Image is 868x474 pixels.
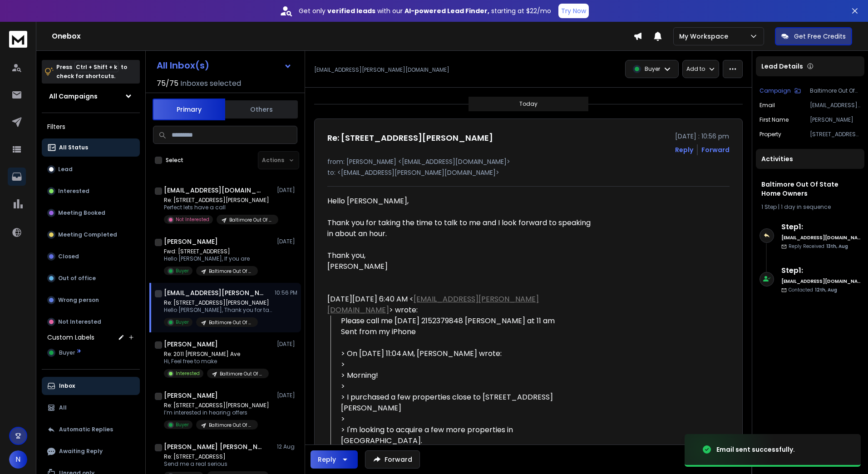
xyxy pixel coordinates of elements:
[59,448,103,455] p: Awaiting Reply
[164,460,269,468] p: Send me a real serious
[59,426,113,433] p: Automatic Replies
[209,422,252,429] p: Baltimore Out Of State Home Owners
[277,341,297,348] p: [DATE]
[176,370,200,377] p: Interested
[759,131,781,138] p: Property
[42,344,140,362] button: Buyer
[9,31,27,48] img: logo
[164,299,273,306] p: Re: [STREET_ADDRESS][PERSON_NAME]
[153,99,225,120] button: Primary
[58,231,117,238] p: Meeting Completed
[42,313,140,331] button: Not Interested
[164,358,269,365] p: Hi, Feel free to make
[58,253,79,260] p: Closed
[52,31,633,42] h1: Onebox
[759,87,801,94] button: Campaign
[56,63,127,81] p: Press to check for shortcuts.
[327,196,592,207] div: Hello [PERSON_NAME],
[59,382,75,390] p: Inbox
[58,166,73,173] p: Lead
[59,144,88,151] p: All Status
[42,420,140,439] button: Automatic Replies
[164,197,273,204] p: Re: [STREET_ADDRESS][PERSON_NAME]
[781,203,831,211] span: 1 day in sequence
[42,204,140,222] button: Meeting Booked
[220,370,263,377] p: Baltimore Out Of State Home Owners
[519,100,538,108] p: Today
[42,226,140,244] button: Meeting Completed
[277,443,297,450] p: 12 Aug
[759,116,789,123] p: First Name
[645,65,660,73] p: Buyer
[327,250,592,261] div: Thank you,
[327,217,592,239] div: Thank you for taking the time to talk to me and I look forward to speaking in about an hour.
[686,65,705,73] p: Add to
[58,318,101,326] p: Not Interested
[327,294,539,315] a: [EMAIL_ADDRESS][PERSON_NAME][DOMAIN_NAME]
[164,288,264,297] h1: [EMAIL_ADDRESS][PERSON_NAME][DOMAIN_NAME]
[225,99,298,119] button: Others
[166,157,183,164] label: Select
[42,269,140,287] button: Out of office
[810,116,861,123] p: [PERSON_NAME]
[561,6,586,15] p: Try Now
[9,450,27,469] button: N
[176,319,189,326] p: Buyer
[164,340,218,349] h1: [PERSON_NAME]
[299,6,551,15] p: Get only with our starting at $22/mo
[789,243,848,250] p: Reply Received
[761,203,777,211] span: 1 Step
[327,168,730,177] p: to: <[EMAIL_ADDRESS][PERSON_NAME][DOMAIN_NAME]>
[49,92,98,101] h1: All Campaigns
[42,399,140,417] button: All
[42,442,140,460] button: Awaiting Reply
[675,145,693,154] button: Reply
[311,450,358,469] button: Reply
[58,275,96,282] p: Out of office
[810,87,861,94] p: Baltimore Out Of State Home Owners
[149,56,299,74] button: All Inbox(s)
[164,237,218,246] h1: [PERSON_NAME]
[164,351,269,358] p: Re: 2011 [PERSON_NAME] Ave
[58,209,105,217] p: Meeting Booked
[157,78,178,89] span: 75 / 75
[794,32,846,41] p: Get Free Credits
[761,203,859,211] div: |
[365,450,420,469] button: Forward
[759,102,775,109] p: Email
[209,319,252,326] p: Baltimore Out Of State Home Owners
[180,78,241,89] h3: Inboxes selected
[42,120,140,133] h3: Filters
[277,187,297,194] p: [DATE]
[164,391,218,400] h1: [PERSON_NAME]
[318,455,336,464] div: Reply
[327,261,592,272] div: [PERSON_NAME]
[810,131,861,138] p: [STREET_ADDRESS][PERSON_NAME]
[164,204,273,211] p: Perfect lets have a call
[42,87,140,105] button: All Campaigns
[59,349,75,356] span: Buyer
[277,392,297,399] p: [DATE]
[759,87,791,94] p: Campaign
[327,294,592,316] div: [DATE][DATE] 6:40 AM < > wrote:
[58,296,99,304] p: Wrong person
[781,222,861,232] h6: Step 1 :
[277,238,297,245] p: [DATE]
[679,32,732,41] p: My Workspace
[47,333,94,342] h3: Custom Labels
[404,6,489,15] strong: AI-powered Lead Finder,
[314,66,449,74] p: [EMAIL_ADDRESS][PERSON_NAME][DOMAIN_NAME]
[164,186,264,195] h1: [EMAIL_ADDRESS][DOMAIN_NAME]
[789,286,837,293] p: Contacted
[810,102,861,109] p: [EMAIL_ADDRESS][PERSON_NAME][DOMAIN_NAME]
[209,268,252,275] p: Baltimore Out Of State Home Owners
[42,291,140,309] button: Wrong person
[275,289,297,296] p: 10:56 PM
[42,377,140,395] button: Inbox
[58,188,89,195] p: Interested
[74,62,118,72] span: Ctrl + Shift + k
[701,145,730,154] div: Forward
[42,160,140,178] button: Lead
